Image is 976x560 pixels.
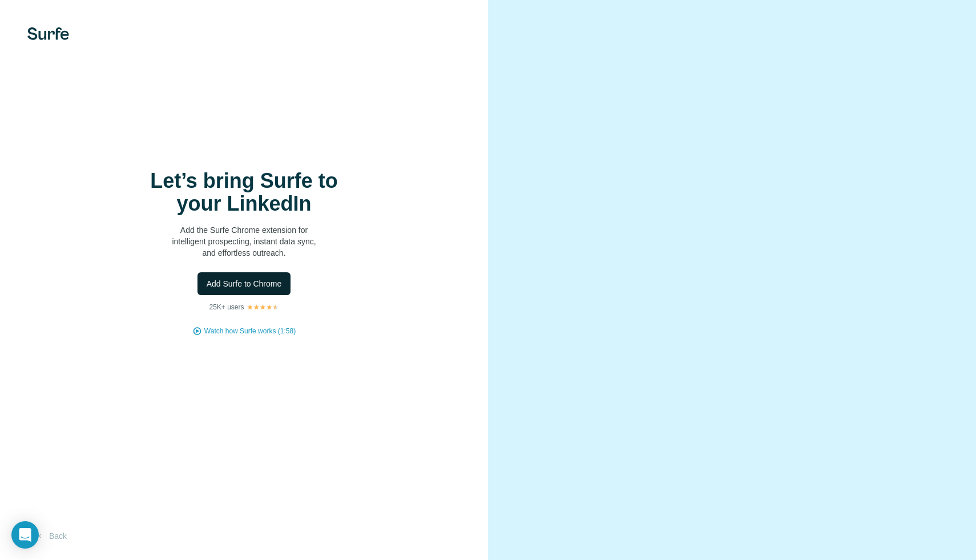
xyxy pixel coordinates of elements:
[197,272,291,295] button: Add Surfe to Chrome
[204,326,296,336] button: Watch how Surfe works (1:58)
[11,521,39,549] div: Open Intercom Messenger
[207,278,282,289] span: Add Surfe to Chrome
[130,224,358,259] p: Add the Surfe Chrome extension for intelligent prospecting, instant data sync, and effortless out...
[247,304,279,311] img: Rating Stars
[209,302,244,312] p: 25K+ users
[27,526,75,546] button: Back
[27,27,69,40] img: Surfe's logo
[130,170,358,215] h1: Let’s bring Surfe to your LinkedIn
